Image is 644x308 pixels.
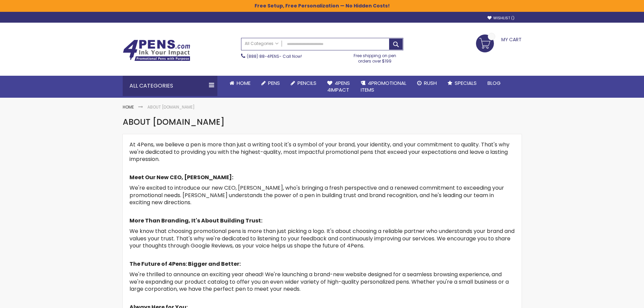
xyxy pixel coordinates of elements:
a: All Categories [241,38,282,49]
a: 4Pens4impact [322,76,355,98]
a: Wishlist [487,16,515,21]
a: Pencils [285,76,322,91]
a: Specials [442,76,482,91]
a: Pens [256,76,285,91]
a: (888) 88-4PENS [247,53,279,59]
strong: More Than Branding, It's About Building Trust: [129,217,262,224]
span: All Categories [245,41,279,46]
a: 4PROMOTIONALITEMS [355,76,412,98]
span: About [DOMAIN_NAME] [123,116,224,127]
span: We're excited to introduce our new CEO, [PERSON_NAME], who's bringing a fresh perspective and a r... [129,184,504,206]
a: Home [224,76,256,91]
span: Rush [424,79,437,87]
a: Home [123,104,134,110]
span: Pencils [297,79,316,87]
span: Specials [455,79,477,87]
a: Rush [412,76,442,91]
span: 4Pens 4impact [327,79,350,93]
a: Blog [482,76,506,91]
span: Pens [268,79,280,87]
strong: Meet Our New CEO, [PERSON_NAME]: [129,173,233,181]
span: We know that choosing promotional pens is more than just picking a logo. It's about choosing a re... [129,227,515,250]
strong: About [DOMAIN_NAME] [147,104,195,110]
div: All Categories [123,76,217,96]
span: At 4Pens, we believe a pen is more than just a writing tool; it's a symbol of your brand, your id... [129,141,509,163]
span: Blog [487,79,501,87]
span: We're thrilled to announce an exciting year ahead! We're launching a brand-new website designed f... [129,270,509,293]
span: 4PROMOTIONAL ITEMS [361,79,406,93]
strong: The Future of 4Pens: Bigger and Better: [129,260,241,268]
div: Free shipping on pen orders over $199 [347,50,403,64]
img: 4Pens Custom Pens and Promotional Products [123,40,190,61]
span: Home [237,79,251,87]
span: - Call Now! [247,53,302,59]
